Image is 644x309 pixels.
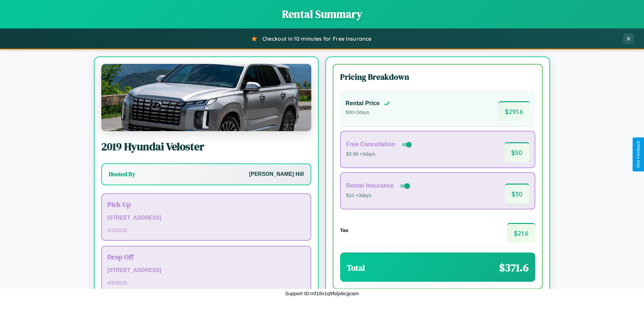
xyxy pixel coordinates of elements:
[345,108,390,117] p: $ 90 × 3 days
[285,289,359,298] p: Support ID: mf18x1q9fsljxbcgcam
[107,226,305,235] p: 4 / 3 / 2026
[101,139,311,154] h2: 2019 Hyundai Veloster
[504,142,529,162] span: $ 50
[347,262,365,273] h3: Total
[345,100,380,107] h4: Rental Price
[7,7,637,22] h1: Rental Summary
[249,169,304,179] p: [PERSON_NAME] Hill
[346,182,394,189] h4: Rental Insurance
[107,278,305,287] p: 4 / 6 / 2026
[507,223,535,243] span: $ 21.6
[340,227,348,233] h4: Tax
[107,266,305,275] p: [STREET_ADDRESS]
[346,141,395,148] h4: Free Cancellation
[498,101,530,121] span: $ 291.6
[262,35,371,42] span: Checkout in 10 minutes for Free Insurance
[101,64,311,131] img: Hyundai Veloster
[109,170,135,178] h3: Hosted By
[636,141,641,168] div: Give Feedback
[346,191,411,200] p: $10 × 3 days
[107,213,305,223] p: [STREET_ADDRESS]
[107,199,305,209] h3: Pick Up
[346,150,413,159] p: $3.99 × 3 days
[499,260,529,275] span: $ 371.6
[340,71,535,82] h3: Pricing Breakdown
[107,252,305,262] h3: Drop Off
[505,184,529,203] span: $ 30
